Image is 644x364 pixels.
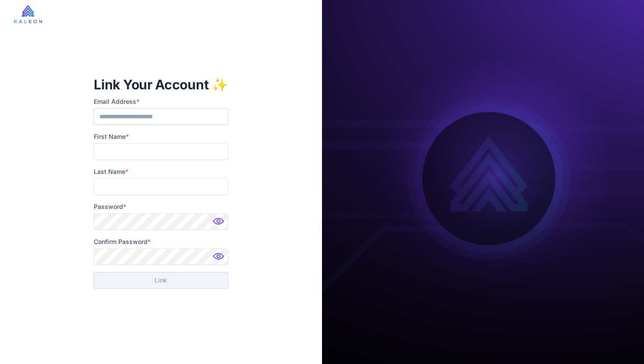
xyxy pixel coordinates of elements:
img: Password hidden [211,215,228,233]
label: Password [94,202,228,212]
label: Last Name [94,167,228,177]
label: Confirm Password [94,237,228,247]
button: Link [94,272,228,289]
img: raleon-logo-whitebg.9aac0268.jpg [14,5,42,23]
h1: Link Your Account ✨ [94,76,228,93]
label: First Name [94,132,228,141]
img: Password hidden [211,250,228,268]
label: Email Address [94,97,228,106]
